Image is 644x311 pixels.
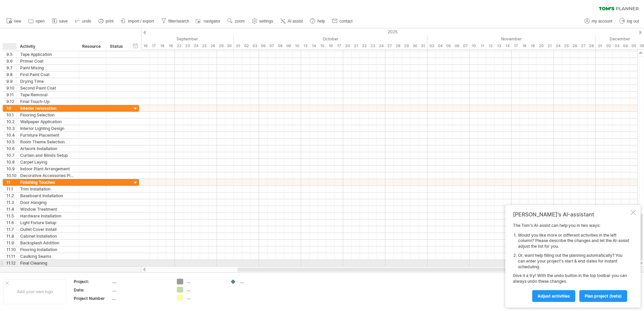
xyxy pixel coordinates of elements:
[106,19,114,24] span: print
[50,17,70,26] a: save
[204,19,220,24] span: navigator
[20,246,75,253] div: Flooring Installation
[20,105,75,111] div: Interior renovation
[251,42,259,49] div: Friday, 3 October 2025
[250,17,275,26] a: settings
[20,118,75,125] div: Wallpaper Application
[6,145,17,152] div: 10.6
[74,279,111,284] div: Project:
[183,42,192,49] div: Tuesday, 23 September 2025
[226,17,247,26] a: zoom
[225,42,234,49] div: Tuesday, 30 September 2025
[545,42,554,49] div: Friday, 21 November 2025
[20,213,75,219] div: Hardware Installation
[6,233,17,239] div: 11.8
[6,65,17,71] div: 9.7
[14,19,21,24] span: new
[6,152,17,159] div: 10.7
[6,186,17,192] div: 11.1
[444,42,453,49] div: Wednesday, 5 November 2025
[20,186,75,192] div: Trim Installation
[6,193,17,199] div: 11.2
[427,42,436,49] div: Monday, 3 November 2025
[276,42,284,49] div: Wednesday, 8 October 2025
[234,35,427,42] div: October 2025
[284,42,293,49] div: Thursday, 9 October 2025
[377,42,385,49] div: Friday, 24 October 2025
[20,219,75,226] div: Light Fixture Setup
[6,166,17,172] div: 10.9
[20,145,75,152] div: Artwork Installation
[5,17,23,26] a: new
[513,211,629,218] div: [PERSON_NAME]'s AI-assistant
[579,42,587,49] div: Thursday, 27 November 2025
[317,19,325,24] span: help
[518,233,629,249] li: Would you like more or different activities in the left column? Please describe the changes and l...
[279,17,305,26] a: AI assist
[20,233,75,239] div: Cabinet Installation
[6,172,17,179] div: 10.10
[112,296,169,301] div: ....
[6,105,17,111] div: 10
[385,42,394,49] div: Monday, 27 October 2025
[59,19,68,24] span: save
[27,17,47,26] a: open
[141,42,150,49] div: Tuesday, 16 September 2025
[6,85,17,91] div: 9.10
[326,42,335,49] div: Thursday, 16 October 2025
[158,42,166,49] div: Thursday, 18 September 2025
[168,19,189,24] span: filter/search
[20,199,75,206] div: Door Hanging
[301,42,310,49] div: Monday, 13 October 2025
[20,65,75,71] div: Paint Mixing
[427,35,596,42] div: November 2025
[20,71,75,78] div: First Paint Coat
[235,19,245,24] span: zoom
[308,17,327,26] a: help
[518,253,629,270] li: Or, want help filling out the planning automatically? You can enter your project's start & end da...
[486,42,495,49] div: Wednesday, 12 November 2025
[6,139,17,145] div: 10.5
[419,42,427,49] div: Friday, 31 October 2025
[587,42,596,49] div: Friday, 28 November 2025
[259,42,267,49] div: Monday, 6 October 2025
[6,219,17,226] div: 11.6
[217,42,225,49] div: Monday, 29 September 2025
[470,42,478,49] div: Monday, 10 November 2025
[20,159,75,165] div: Carpet Laying
[195,17,222,26] a: navigator
[110,43,125,50] div: Status
[411,42,419,49] div: Thursday, 30 October 2025
[402,42,411,49] div: Wednesday, 29 October 2025
[20,206,75,212] div: Window Treatment
[49,35,234,42] div: September 2025
[97,17,116,26] a: print
[579,290,627,302] a: plan project (beta)
[20,139,75,145] div: Room Theme Selection
[73,17,93,26] a: undo
[583,17,614,26] a: my account
[6,179,17,185] div: 11
[20,253,75,260] div: Caulking Seams
[537,42,545,49] div: Thursday, 20 November 2025
[20,112,75,118] div: Flooring Selection
[520,42,528,49] div: Tuesday, 18 November 2025
[630,42,638,49] div: Friday, 5 December 2025
[74,287,111,293] div: Date:
[596,42,604,49] div: Monday, 1 December 2025
[20,240,75,246] div: Backsplash Addition
[6,58,17,64] div: 9.6
[538,293,570,299] span: Adjust activities
[259,19,273,24] span: settings
[234,42,242,49] div: Wednesday, 1 October 2025
[187,295,223,301] div: ....
[128,19,154,24] span: import / export
[6,206,17,212] div: 11.4
[352,42,360,49] div: Tuesday, 21 October 2025
[6,199,17,206] div: 11.3
[335,42,343,49] div: Friday, 17 October 2025
[604,42,613,49] div: Tuesday, 2 December 2025
[613,42,621,49] div: Wednesday, 3 December 2025
[503,42,512,49] div: Friday, 14 November 2025
[562,42,571,49] div: Tuesday, 25 November 2025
